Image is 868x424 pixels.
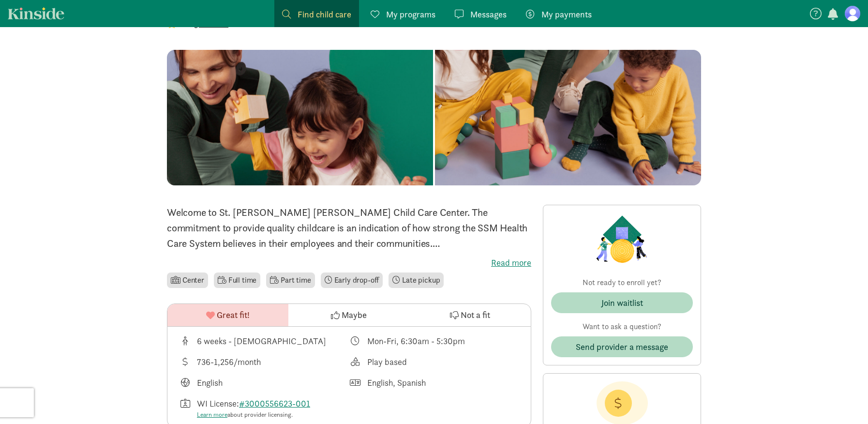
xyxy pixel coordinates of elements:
[167,273,208,288] li: Center
[197,376,223,389] div: English
[551,336,693,357] button: Send provider a message
[239,398,310,409] a: #3000556623-001
[349,355,520,368] div: This provider's education philosophy
[288,304,409,326] button: Maybe
[576,340,668,353] span: Send provider a message
[197,355,261,368] div: 736-1,256/month
[551,321,693,333] p: Want to ask a question?
[179,355,349,368] div: Average tuition for this program
[321,273,383,288] li: Early drop-off
[349,334,520,348] div: Class schedule
[386,8,435,21] span: My programs
[470,8,507,21] span: Messages
[541,8,592,21] span: My payments
[197,410,314,420] div: about provider licensing.
[410,304,531,326] button: Not a fit
[551,292,693,313] button: Join waitlist
[179,376,349,389] div: Languages taught
[367,376,426,389] div: English, Spanish
[594,213,650,265] img: Provider logo
[601,296,643,309] div: Join waitlist
[197,334,326,348] div: 6 weeks - [DEMOGRAPHIC_DATA]
[461,308,490,321] span: Not a fit
[266,273,314,288] li: Part time
[214,273,260,288] li: Full time
[298,8,351,21] span: Find child care
[167,257,531,269] label: Read more
[217,308,250,321] span: Great fit!
[179,397,349,420] div: License number
[349,376,520,389] div: Languages spoken
[551,277,693,288] p: Not ready to enroll yet?
[342,308,367,321] span: Maybe
[8,7,64,19] a: Kinside
[167,205,531,251] p: Welcome to St. [PERSON_NAME] [PERSON_NAME] Child Care Center. The commitment to provide quality c...
[179,334,349,348] div: Age range for children that this provider cares for
[197,397,314,420] div: WI License:
[367,334,465,348] div: Mon-Fri, 6:30am - 5:30pm
[367,355,407,368] div: Play based
[197,410,227,419] a: Learn more
[389,273,444,288] li: Late pickup
[167,304,288,326] button: Great fit!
